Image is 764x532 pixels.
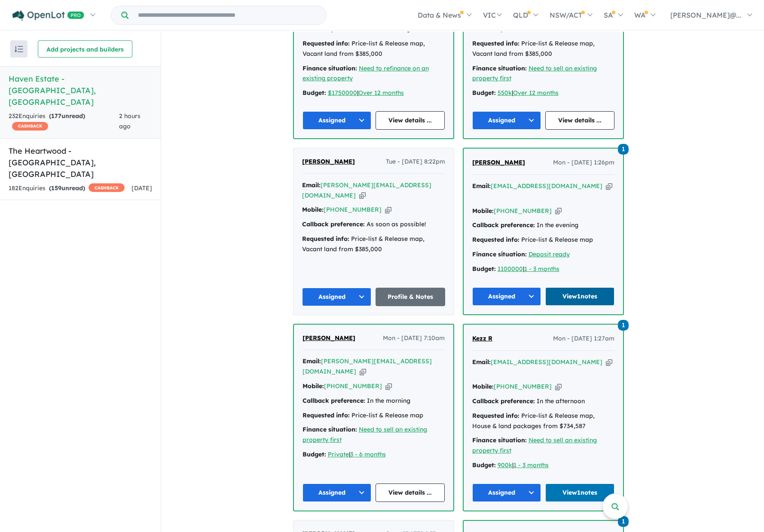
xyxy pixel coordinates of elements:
[9,183,125,194] div: 182 Enquir ies
[670,11,741,19] span: [PERSON_NAME]@...
[302,235,349,243] strong: Requested info:
[472,158,525,168] a: [PERSON_NAME]
[12,122,48,131] span: CASHBACK
[302,219,445,230] div: As soon as possible!
[472,396,614,407] div: In the afternoon
[498,89,512,97] u: 550k
[302,181,431,199] a: [PERSON_NAME][EMAIL_ADDRESS][DOMAIN_NAME]
[324,382,382,390] a: [PHONE_NUMBER]
[360,367,366,376] button: Copy
[385,382,392,391] button: Copy
[472,111,541,130] button: Assigned
[498,461,512,469] a: 900k
[302,157,355,167] a: [PERSON_NAME]
[303,426,427,444] a: Need to sell an existing property first
[555,207,562,216] button: Copy
[472,383,494,390] strong: Mobile:
[472,358,491,366] strong: Email:
[303,450,445,460] div: |
[472,461,496,469] strong: Budget:
[472,235,614,245] div: Price-list & Release map
[350,450,386,458] a: 3 - 6 months
[359,191,366,200] button: Copy
[303,64,357,72] strong: Finance situation:
[472,158,525,166] span: [PERSON_NAME]
[494,207,552,215] a: [PHONE_NUMBER]
[472,182,491,190] strong: Email:
[303,483,372,502] button: Assigned
[513,89,559,97] u: Over 12 months
[376,288,445,306] a: Profile & Notes
[545,483,614,502] a: View1notes
[618,319,629,331] a: 1
[302,234,445,255] div: Price-list & Release map, Vacant land from $385,000
[303,357,321,365] strong: Email:
[303,357,432,375] a: [PERSON_NAME][EMAIL_ADDRESS][DOMAIN_NAME]
[472,334,492,344] a: Kezz R
[303,334,355,342] span: [PERSON_NAME]
[303,89,326,97] strong: Budget:
[472,89,496,97] strong: Budget:
[545,287,614,306] a: View1notes
[553,334,614,344] span: Mon - [DATE] 1:27am
[303,88,445,98] div: |
[472,64,527,72] strong: Finance situation:
[472,436,527,444] strong: Finance situation:
[49,112,85,120] strong: ( unread)
[303,382,324,390] strong: Mobile:
[131,184,152,192] span: [DATE]
[472,411,614,432] div: Price-list & Release map, House & land packages from $734,587
[303,64,429,82] a: Need to refinance on an existing property
[303,426,357,433] strong: Finance situation:
[328,89,357,97] a: $1750000
[606,182,612,191] button: Copy
[472,250,527,258] strong: Finance situation:
[130,6,324,24] input: Try estate name, suburb, builder or developer
[491,182,602,190] a: [EMAIL_ADDRESS][DOMAIN_NAME]
[545,111,614,130] a: View details ...
[9,111,119,132] div: 232 Enquir ies
[553,158,614,168] span: Mon - [DATE] 1:26pm
[555,382,562,391] button: Copy
[15,46,23,52] img: sort.svg
[472,236,520,243] strong: Requested info:
[618,143,629,155] a: 1
[529,250,570,258] a: Deposit ready
[49,184,85,192] strong: ( unread)
[472,412,520,420] strong: Requested info:
[498,265,523,273] a: 1100000
[302,288,372,306] button: Assigned
[302,158,355,165] span: [PERSON_NAME]
[472,265,496,273] strong: Budget:
[472,264,614,274] div: |
[618,516,629,527] span: 1
[472,334,492,342] span: Kezz R
[51,184,61,192] span: 159
[328,450,349,458] a: Private
[38,40,132,58] button: Add projects and builders
[618,144,629,155] span: 1
[472,436,597,454] a: Need to sell an existing property first
[472,207,494,215] strong: Mobile:
[472,88,614,98] div: |
[472,287,541,306] button: Assigned
[303,333,355,344] a: [PERSON_NAME]
[303,111,372,130] button: Assigned
[302,181,321,189] strong: Email:
[618,320,629,331] span: 1
[472,221,535,229] strong: Callback preference:
[303,450,326,458] strong: Budget:
[358,89,404,97] a: Over 12 months
[524,265,559,273] a: 1 - 3 months
[89,183,125,192] span: CASHBACK
[9,73,152,108] h5: Haven Estate - [GEOGRAPHIC_DATA] , [GEOGRAPHIC_DATA]
[472,64,597,82] a: Need to sell an existing property first
[12,10,84,21] img: Openlot PRO Logo White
